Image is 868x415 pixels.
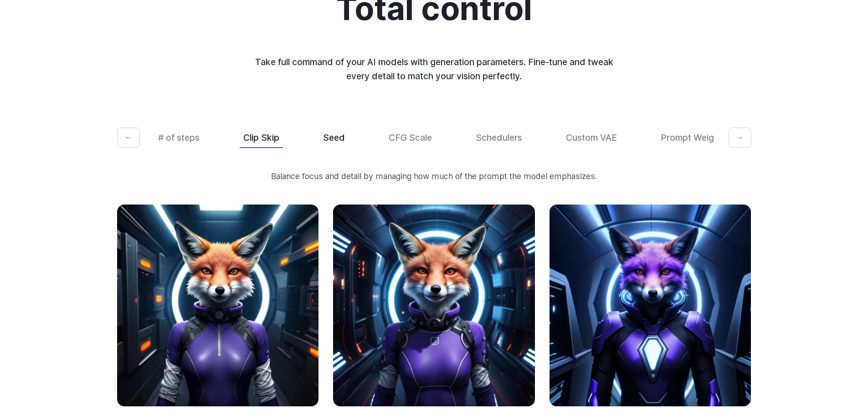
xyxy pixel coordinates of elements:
[385,127,436,149] button: CFG Scale
[550,205,751,406] img: A woman in a purple and black outfit with a fox head
[117,170,751,183] p: Balance focus and detail by managing how much of the prompt the model emphasizes.
[117,128,140,148] button: ←
[319,127,349,149] button: Seed
[729,128,751,148] button: →
[472,127,526,149] button: Schedulers
[240,127,283,149] button: Clip Skip
[245,55,624,83] p: Take full command of your AI models with generation parameters. Fine-tune and tweak every detail ...
[154,127,203,149] button: # of steps
[562,127,621,149] button: Custom VAE
[117,205,319,406] img: A woman in a purple and black outfit with a fox head
[333,205,535,406] img: A woman in a purple and black outfit with a fox head
[657,127,730,149] button: Prompt Weights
